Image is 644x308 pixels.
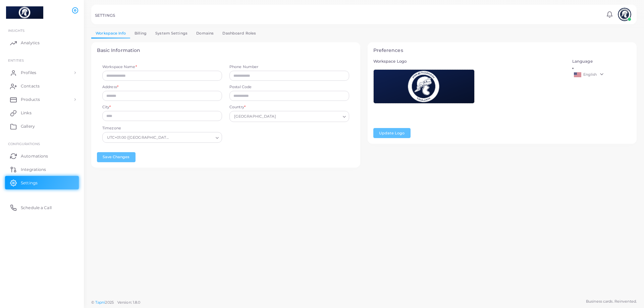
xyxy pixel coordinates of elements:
h5: SETTINGS [95,13,115,18]
a: Products [5,93,79,106]
a: Links [5,106,79,120]
span: [GEOGRAPHIC_DATA] [233,113,277,120]
a: Dashboard Roles [218,28,260,38]
button: Update Logo [373,128,411,138]
h5: Language [572,59,631,64]
a: Analytics [5,36,79,50]
a: Schedule a Call [5,201,79,214]
label: Phone Number [229,64,349,70]
span: UTC+01:00 ([GEOGRAPHIC_DATA], [GEOGRAPHIC_DATA], [GEOGRAPHIC_DATA], [GEOGRAPHIC_DATA], War... [107,134,171,141]
h5: Workspace Logo [373,59,565,64]
a: Workspace Info [91,28,130,38]
span: Version: 1.8.0 [117,300,141,305]
a: Integrations [5,163,79,176]
a: Gallery [5,120,79,133]
a: Profiles [5,66,79,79]
span: Contacts [21,83,40,89]
img: avatar [618,8,631,21]
span: Integrations [21,167,46,173]
input: Search for option [277,113,340,120]
label: Postal Code [229,84,349,90]
img: logo [6,6,43,19]
span: Business cards. Reinvented. [586,299,637,304]
span: Links [21,110,32,116]
a: avatar [616,8,633,21]
span: Configurations [8,142,40,146]
a: Settings [5,176,79,189]
span: Analytics [21,40,40,46]
label: City [102,105,111,110]
span: © [91,300,140,305]
span: INSIGHTS [8,28,24,33]
span: Profiles [21,70,36,76]
button: Save Changes [97,152,136,162]
a: Automations [5,149,79,163]
label: Timezone [102,126,121,131]
span: Gallery [21,123,35,129]
img: en [574,72,581,77]
a: Domains [192,28,218,38]
h4: Basic Information [97,48,355,53]
span: Products [21,97,40,103]
div: Search for option [102,132,222,143]
div: Search for option [229,111,349,122]
a: Contacts [5,79,79,93]
label: Country [229,105,246,110]
label: Address [102,84,118,90]
a: System Settings [151,28,192,38]
span: Automations [21,153,48,159]
span: ENTITIES [8,58,24,62]
span: Schedule a Call [21,205,52,211]
a: Billing [130,28,151,38]
span: English [583,72,597,77]
h4: Preferences [373,48,631,53]
span: 2025 [105,300,113,305]
input: Search for option [172,134,213,141]
label: Workspace Name [102,64,137,70]
span: Settings [21,180,38,186]
a: English [572,71,631,79]
a: Tapni [95,300,105,305]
